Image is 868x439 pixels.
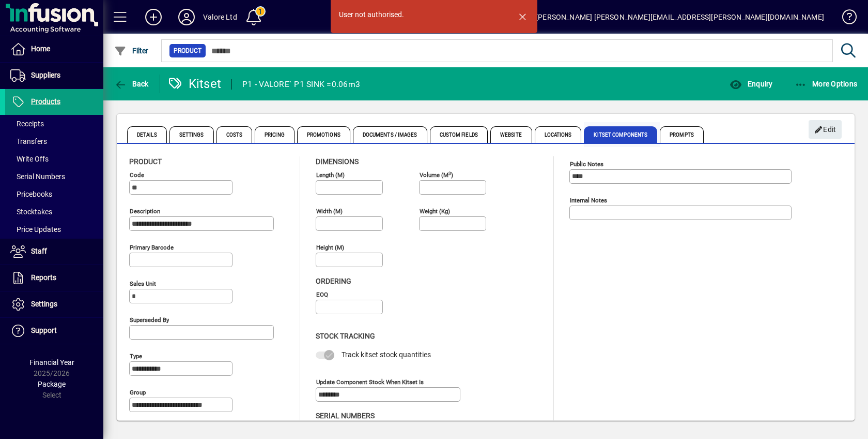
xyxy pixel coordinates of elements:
mat-label: Superseded by [130,316,169,324]
a: Staff [5,239,103,265]
mat-label: Height (m) [316,244,344,251]
button: Profile [170,8,203,26]
mat-label: Sales unit [130,280,156,287]
mat-label: Internal Notes [570,197,607,204]
a: Knowledge Base [834,2,855,36]
button: Add [137,8,170,26]
span: Serial Numbers [10,172,65,181]
mat-label: Type [130,353,142,360]
span: Website [490,126,532,143]
span: Products [31,97,60,106]
span: Suppliers [31,71,60,79]
span: Enquiry [730,80,772,88]
a: Suppliers [5,63,103,89]
button: Filter [112,41,151,60]
mat-label: Length (m) [316,171,345,179]
mat-label: Volume (m ) [420,171,453,179]
a: Pricebooks [5,185,103,203]
span: Receipts [10,120,44,128]
mat-label: Description [130,208,160,215]
span: Product [174,46,202,56]
span: More Options [795,80,858,88]
span: Back [114,80,149,88]
mat-label: Width (m) [316,208,343,215]
mat-label: Update component stock when kitset is [316,378,424,385]
div: [PERSON_NAME] [PERSON_NAME][EMAIL_ADDRESS][PERSON_NAME][DOMAIN_NAME] [536,9,824,25]
span: Settings [169,126,214,143]
span: Filter [114,47,149,55]
div: Kitset [168,76,222,92]
span: Pricing [255,126,295,143]
span: Settings [31,300,57,308]
a: Transfers [5,133,103,150]
button: Back [112,75,151,93]
span: Dimensions [316,157,359,166]
span: Staff [31,247,47,255]
span: Details [127,126,167,143]
span: Transfers [10,137,47,145]
a: Support [5,318,103,344]
span: Home [31,45,50,53]
span: Support [31,326,57,334]
mat-label: Public Notes [570,160,603,168]
span: Stock Tracking [316,332,375,340]
a: Settings [5,291,103,317]
span: Serial Numbers [316,412,375,420]
span: Track kitset stock quantities [342,350,431,359]
sup: 3 [448,170,451,175]
span: Documents / Images [353,126,427,143]
span: Promotions [297,126,350,143]
button: Edit [809,120,842,139]
span: Kitset Components [584,126,657,143]
mat-label: EOQ [316,291,328,298]
mat-label: Code [130,171,144,179]
span: Pricebooks [10,190,52,198]
a: Write Offs [5,150,103,168]
span: Edit [814,121,836,138]
app-page-header-button: Back [103,75,160,93]
mat-label: Group [130,389,146,396]
span: Locations [535,126,582,143]
mat-label: Weight (Kg) [420,208,450,215]
span: Financial Year [29,358,74,367]
span: Ordering [316,277,351,285]
a: Serial Numbers [5,168,103,185]
button: Enquiry [727,75,775,93]
div: P1 - VALORE` P1 SINK =0.06m3 [242,76,360,93]
button: More Options [792,75,860,93]
span: Stocktakes [10,208,52,216]
a: Reports [5,265,103,291]
span: Package [38,380,66,388]
span: Custom Fields [430,126,488,143]
span: Prompts [660,126,704,143]
span: Costs [216,126,253,143]
span: Write Offs [10,155,49,163]
span: Product [129,157,162,166]
a: Home [5,36,103,62]
a: Receipts [5,115,103,133]
span: Reports [31,273,56,282]
div: Valore Ltd [203,9,237,25]
a: Stocktakes [5,203,103,221]
a: Price Updates [5,221,103,238]
mat-label: Primary barcode [130,244,174,251]
span: Price Updates [10,225,61,233]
